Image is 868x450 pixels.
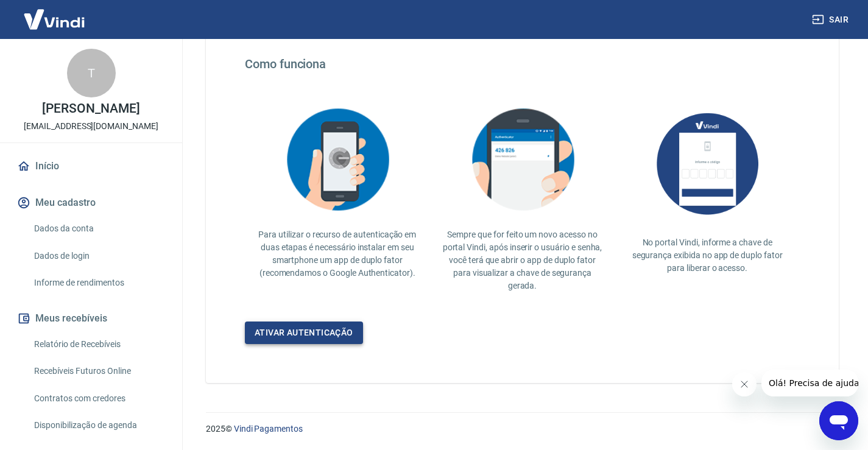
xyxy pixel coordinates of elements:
[440,228,605,292] p: Sempre que for feito um novo acesso no portal Vindi, após inserir o usuário e senha, você terá qu...
[15,305,168,332] button: Meus recebíveis
[7,9,102,18] span: Olá! Precisa de ajuda?
[245,57,800,71] h4: Como funciona
[810,9,853,31] button: Sair
[29,270,168,295] a: Informe de rendimentos
[624,236,790,275] p: No portal Vindi, informe a chave de segurança exibida no app de duplo fator para liberar o acesso.
[646,100,768,227] img: AUbNX1O5CQAAAABJRU5ErkJggg==
[67,49,116,97] div: T
[29,332,168,357] a: Relatório de Recebíveis
[29,413,168,438] a: Disponibilização de agenda
[29,386,168,411] a: Contratos com credores
[42,102,139,115] p: [PERSON_NAME]
[15,189,168,216] button: Meu cadastro
[29,244,168,269] a: Dados de login
[15,1,94,38] img: Vindi
[24,120,158,133] p: [EMAIL_ADDRESS][DOMAIN_NAME]
[206,423,839,435] p: 2025 ©
[255,228,420,279] p: Para utilizar o recurso de autenticação em duas etapas é necessário instalar em seu smartphone um...
[234,424,303,434] a: Vindi Pagamentos
[761,370,858,396] iframe: Mensagem da empresa
[29,216,168,241] a: Dados da conta
[277,100,398,219] img: explication-mfa2.908d58f25590a47144d3.png
[29,359,168,384] a: Recebíveis Futuros Online
[462,100,584,219] img: explication-mfa3.c449ef126faf1c3e3bb9.png
[15,153,168,180] a: Início
[732,372,757,396] iframe: Fechar mensagem
[819,401,858,440] iframe: Botão para abrir a janela de mensagens
[245,322,363,344] a: Ativar autenticação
